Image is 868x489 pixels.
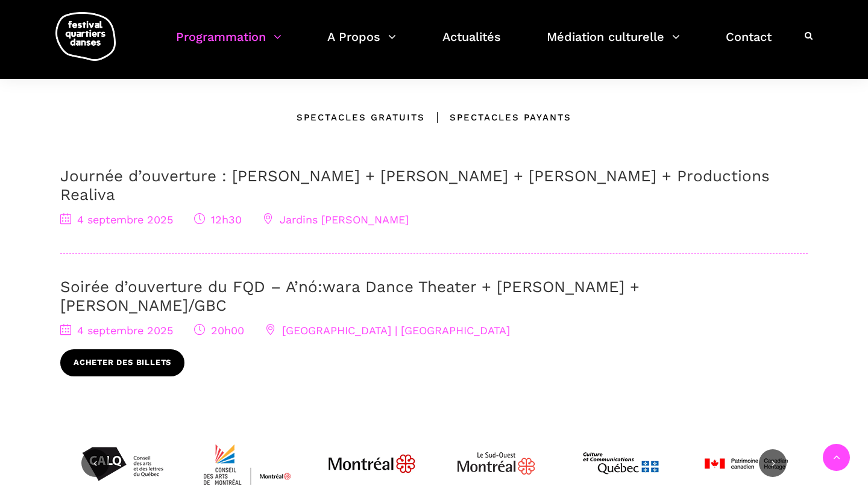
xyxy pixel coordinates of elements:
span: 12h30 [194,213,242,226]
a: Contact [726,26,772,62]
img: logo-fqd-med [55,12,116,61]
a: Actualités [442,26,501,62]
span: 20h00 [194,324,244,337]
div: Spectacles gratuits [297,110,425,125]
span: 4 septembre 2025 [60,213,173,226]
a: A Propos [327,26,396,62]
a: Acheter des billets [60,349,184,376]
a: Soirée d’ouverture du FQD – A’nó:wara Dance Theater + [PERSON_NAME] + [PERSON_NAME]/GBC [60,278,640,314]
a: Médiation culturelle [547,26,680,62]
div: Spectacles Payants [425,110,571,125]
span: [GEOGRAPHIC_DATA] | [GEOGRAPHIC_DATA] [265,324,510,337]
a: Journée d’ouverture : [PERSON_NAME] + [PERSON_NAME] + [PERSON_NAME] + Productions Realiva [60,167,770,204]
span: Jardins [PERSON_NAME] [263,213,409,226]
a: Programmation [176,26,281,62]
span: 4 septembre 2025 [60,324,173,337]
